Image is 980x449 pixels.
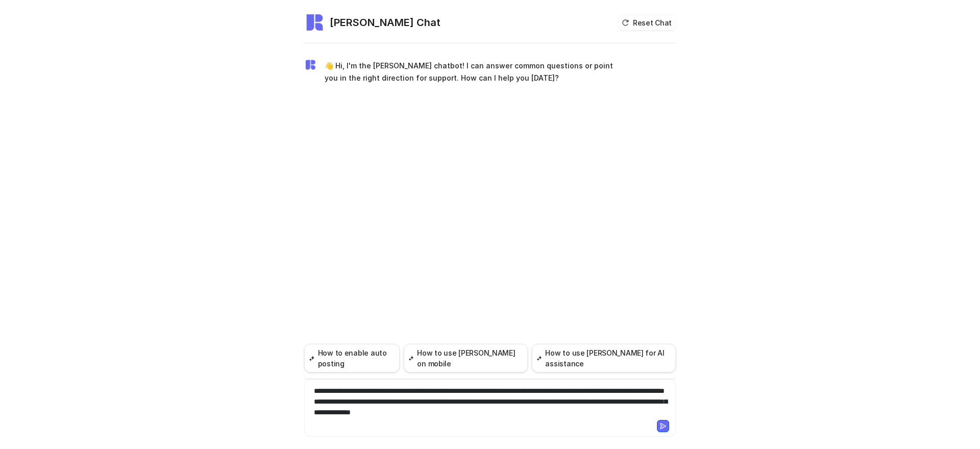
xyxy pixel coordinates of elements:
[532,344,676,372] button: How to use [PERSON_NAME] for AI assistance
[404,344,528,372] button: How to use [PERSON_NAME] on mobile
[330,15,440,30] h2: [PERSON_NAME] Chat
[304,59,316,71] img: Widget
[325,60,623,84] p: 👋 Hi, I'm the [PERSON_NAME] chatbot! I can answer common questions or point you in the right dire...
[304,12,325,33] img: Widget
[619,15,676,30] button: Reset Chat
[304,344,400,372] button: How to enable auto posting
